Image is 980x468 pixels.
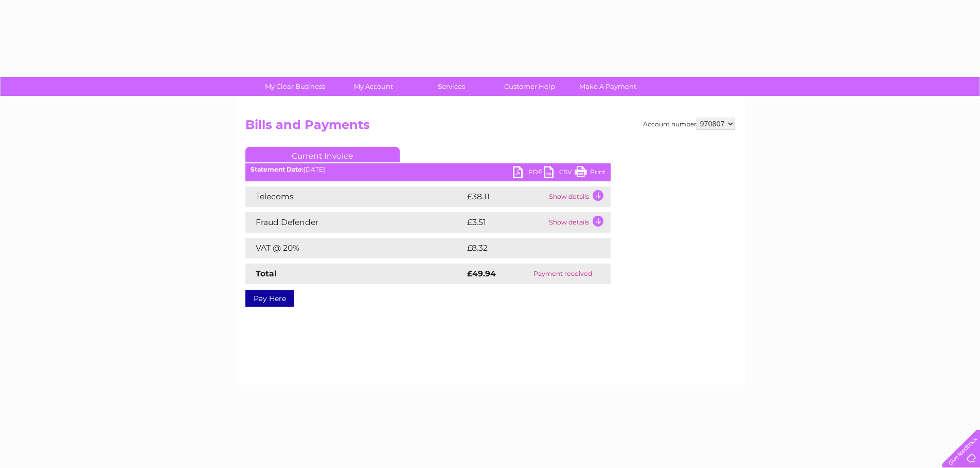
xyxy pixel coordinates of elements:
a: Services [409,77,494,96]
td: £3.51 [465,212,546,233]
a: CSV [544,166,575,181]
strong: Total [256,269,277,278]
td: £8.32 [465,238,586,258]
b: Statement Date: [251,165,304,173]
td: VAT @ 20% [245,238,465,258]
a: Current Invoice [245,147,400,162]
td: Payment received [515,264,610,284]
a: Print [575,166,605,181]
div: Account number [643,118,735,130]
td: £38.11 [465,186,546,207]
a: Make A Payment [565,77,650,96]
td: Show details [546,186,611,207]
h2: Bills and Payments [245,118,735,137]
strong: £49.94 [467,269,496,278]
a: My Account [331,77,416,96]
td: Telecoms [245,186,465,207]
a: Pay Here [245,290,294,307]
a: PDF [513,166,544,181]
td: Show details [546,212,611,233]
td: Fraud Defender [245,212,465,233]
div: [DATE] [245,166,611,173]
a: Customer Help [487,77,572,96]
a: My Clear Business [253,77,337,96]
